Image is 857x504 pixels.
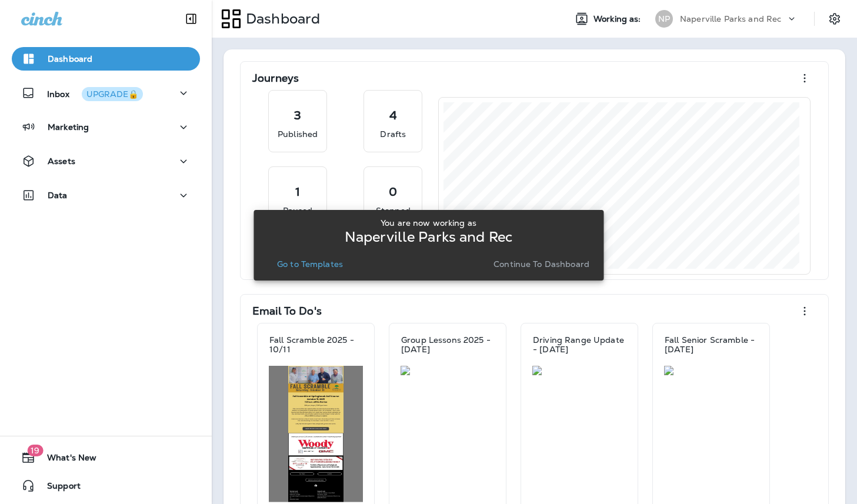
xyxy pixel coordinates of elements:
[12,115,200,139] button: Marketing
[82,87,143,101] button: UPGRADE🔒
[175,7,208,31] button: Collapse Sidebar
[48,54,92,64] p: Dashboard
[593,14,643,24] span: Working as:
[12,446,200,469] button: 19What's New
[345,232,512,242] p: Naperville Parks and Rec
[381,218,476,228] p: You are now working as
[48,191,68,200] p: Data
[35,453,96,467] span: What's New
[824,8,845,29] button: Settings
[664,366,758,375] img: c7cc4e46-dafc-4146-aa4e-0a3957d5f59f.jpg
[27,445,43,456] span: 19
[47,87,143,99] p: Inbox
[680,14,781,24] p: Naperville Parks and Rec
[12,81,200,105] button: InboxUPGRADE🔒
[665,335,758,354] p: Fall Senior Scramble - [DATE]
[493,259,589,269] p: Continue to Dashboard
[655,10,673,28] div: NP
[277,259,343,269] p: Go to Templates
[12,183,200,207] button: Data
[252,72,299,84] p: Journeys
[272,256,348,272] button: Go to Templates
[35,481,81,495] span: Support
[241,10,320,28] p: Dashboard
[12,47,200,71] button: Dashboard
[86,90,138,98] div: UPGRADE🔒
[48,156,75,166] p: Assets
[489,256,594,272] button: Continue to Dashboard
[252,305,322,317] p: Email To Do's
[48,122,89,132] p: Marketing
[12,149,200,173] button: Assets
[12,474,200,498] button: Support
